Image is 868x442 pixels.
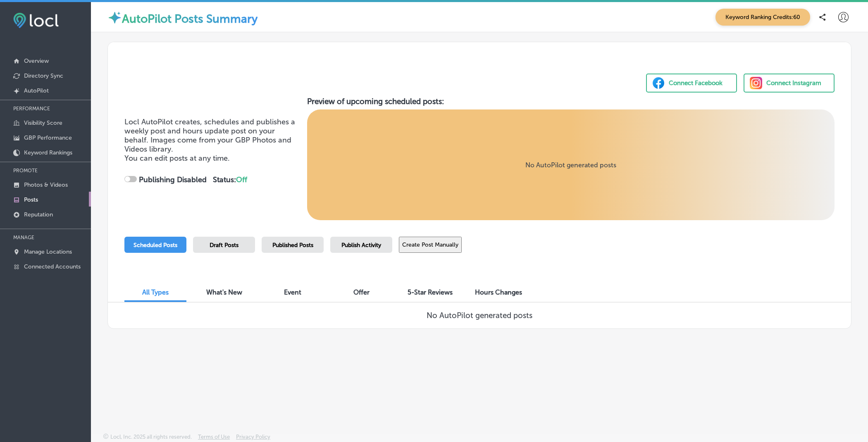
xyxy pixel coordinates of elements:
p: No AutoPilot generated posts [525,161,616,169]
button: Create Post Manually [399,237,462,253]
span: Scheduled Posts [134,242,177,249]
p: Photos & Videos [24,181,68,188]
p: Keyword Rankings [24,149,72,156]
span: Off [236,175,247,184]
strong: Status: [213,175,247,184]
span: Publish Activity [341,242,381,249]
span: Published Posts [272,242,313,249]
span: Hours Changes [475,288,522,296]
p: Manage Locations [24,248,72,255]
p: Locl, Inc. 2025 all rights reserved. [110,434,192,440]
span: Offer [353,288,370,296]
p: Posts [24,196,38,203]
div: Connect Instagram [766,77,821,89]
p: Directory Sync [24,72,63,79]
p: AutoPilot [24,87,49,94]
p: Reputation [24,211,53,218]
p: Visibility Score [24,119,62,126]
h3: Preview of upcoming scheduled posts: [307,97,835,106]
button: Connect Instagram [744,74,835,93]
h3: No AutoPilot generated posts [427,311,532,320]
label: AutoPilot Posts Summary [122,12,258,26]
p: Overview [24,57,49,64]
span: Event [284,288,301,296]
strong: Publishing Disabled [139,175,207,184]
p: GBP Performance [24,134,72,141]
span: Locl AutoPilot creates, schedules and publishes a weekly post and hours update post on your behal... [124,117,295,154]
p: Connected Accounts [24,263,81,270]
span: Draft Posts [210,242,238,249]
button: Connect Facebook [646,74,737,93]
div: Connect Facebook [669,77,723,89]
span: 5-Star Reviews [408,288,453,296]
span: All Types [142,288,169,296]
span: Keyword Ranking Credits: 60 [715,9,810,26]
img: fda3e92497d09a02dc62c9cd864e3231.png [13,13,59,28]
span: You can edit posts at any time. [124,154,230,163]
span: What's New [206,288,242,296]
img: autopilot-icon [107,10,122,25]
